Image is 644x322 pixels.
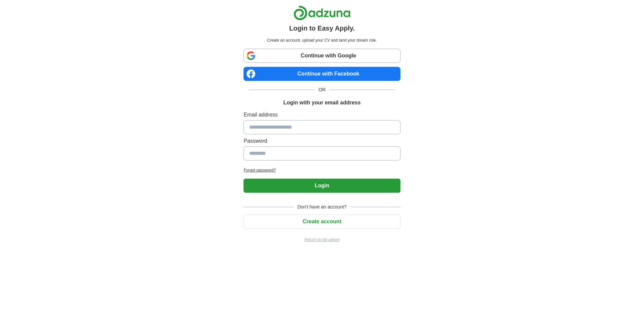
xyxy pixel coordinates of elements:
[244,49,400,63] a: Continue with Google
[244,179,400,193] button: Login
[244,167,400,173] a: Forgot password?
[244,137,400,145] label: Password
[244,237,400,243] a: Return to job advert
[244,67,400,81] a: Continue with Facebook
[293,5,351,20] img: Adzuna logo
[245,37,399,43] p: Create an account, upload your CV and land your dream role.
[244,215,400,229] button: Create account
[244,219,400,224] a: Create account
[293,203,351,211] span: Don't have an account?
[289,23,355,33] h1: Login to Easy Apply.
[315,86,330,93] span: OR
[244,111,400,119] label: Email address
[283,99,361,107] h1: Login with your email address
